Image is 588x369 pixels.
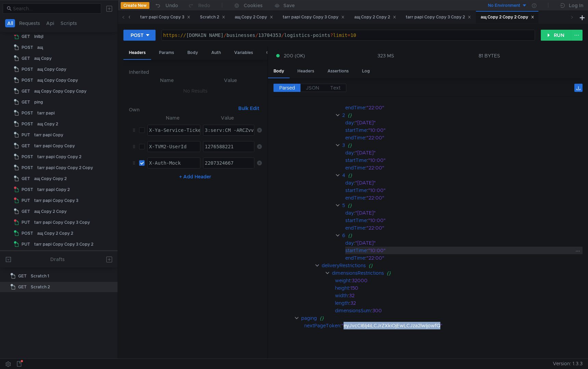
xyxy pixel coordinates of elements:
[22,108,33,118] span: POST
[22,53,30,64] span: GET
[481,14,534,21] div: ащ Copy 2 Copy 2 Copy
[345,247,367,254] div: startTime
[377,53,394,59] div: 323 MS
[366,104,574,111] div: "22:00"
[355,209,573,217] div: "[DATE]"
[355,149,573,156] div: "[DATE]"
[345,254,583,262] div: :
[345,134,583,141] div: :
[37,250,85,260] div: ащ Copy 2 Copy 2 Copy
[387,269,575,277] div: {}
[22,250,33,260] span: POST
[335,299,349,307] div: length
[22,206,30,217] span: GET
[236,104,262,112] button: Bulk Edit
[406,14,471,21] div: tarr papi Copy Copy 3 Copy 2
[345,149,354,156] div: day
[345,239,354,247] div: day
[22,31,30,42] span: GET
[34,53,52,64] div: ащ Copy
[37,228,73,238] div: ащ Copy 2 Copy 2
[37,75,78,85] div: ащ Copy Copy Copy
[283,3,295,8] div: Save
[345,134,365,141] div: endTime
[37,108,55,118] div: tarr papi
[342,232,345,239] div: 6
[22,184,33,195] span: POST
[320,314,573,322] div: {}
[335,307,371,314] div: dimensionsSum
[22,42,33,53] span: POST
[368,247,574,254] div: "10:00"
[345,179,354,187] div: day
[22,195,30,206] span: PUT
[342,172,345,179] div: 4
[342,111,345,119] div: 2
[345,187,583,194] div: :
[34,217,90,228] div: tarr papi Copy Copy 3 Copy
[488,2,520,9] div: No Environment
[345,209,583,217] div: :
[345,104,583,111] div: :
[352,277,573,284] div: 32000
[335,292,348,299] div: width
[368,156,574,164] div: "10:00"
[330,85,340,91] span: Text
[345,194,583,202] div: :
[355,179,573,187] div: "[DATE]"
[345,209,354,217] div: day
[284,52,305,59] span: 200 (OK)
[357,65,375,78] div: Log
[345,194,365,202] div: endTime
[366,224,574,232] div: "22:00"
[140,14,190,21] div: tarr papi Copy Copy 3
[123,30,156,41] button: POST
[129,106,236,114] h6: Own
[345,247,583,254] div: :
[348,111,573,119] div: {}
[279,85,295,91] span: Parsed
[37,42,43,53] div: ащ
[335,277,350,284] div: weight
[123,46,151,60] div: Headers
[200,114,254,122] th: Value
[235,14,273,21] div: ащ Copy 2 Copy
[306,85,319,91] span: JSON
[345,164,365,172] div: endTime
[345,187,367,194] div: startTime
[350,299,573,307] div: 32
[22,217,30,228] span: PUT
[553,359,583,369] span: Version: 1.3.3
[129,68,262,76] h6: Inherited
[22,152,33,162] span: POST
[183,0,215,11] button: Redo
[22,163,33,173] span: POST
[121,2,149,9] button: Create New
[569,1,583,10] div: Log In
[200,14,225,21] div: Scratch 2
[345,179,583,187] div: :
[350,284,573,292] div: 150
[345,126,367,134] div: startTime
[22,119,33,129] span: POST
[22,228,33,238] span: POST
[322,65,354,78] div: Assertions
[345,156,583,164] div: :
[22,64,33,74] span: POST
[342,322,574,329] div: "eyJvcCI6Ij4iLCJrZXkiOjEwLCJza2lwIjowfQ"
[206,46,226,59] div: Auth
[18,271,27,281] span: GET
[366,194,574,202] div: "22:00"
[22,239,30,249] span: PUT
[165,1,178,10] div: Undo
[332,269,384,277] div: dimensionsRestrictions
[304,322,583,329] div: :
[342,141,345,149] div: 3
[261,46,283,59] div: Other
[366,164,574,172] div: "22:00"
[131,31,144,39] div: POST
[149,0,183,11] button: Undo
[31,282,50,292] div: Scratch 2
[37,119,58,129] div: ащ Copy 2
[345,126,583,134] div: :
